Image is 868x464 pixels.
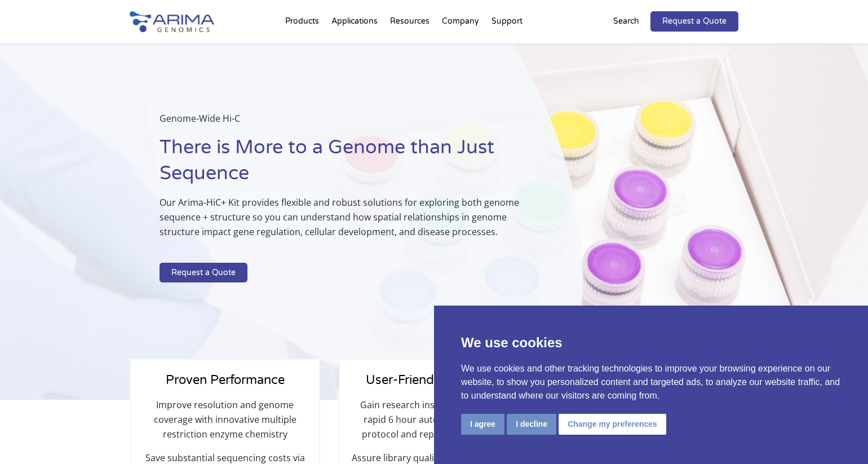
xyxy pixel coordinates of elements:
[461,414,504,435] button: I agree
[351,397,517,450] p: Gain research insights quickly with rapid 6 hour automation-friendly protocol and reproducible re...
[559,414,666,435] button: Change my preferences
[160,263,247,283] a: Request a Quote
[461,333,841,353] p: We use cookies
[461,362,841,403] p: We use cookies and other tracking technologies to improve your browsing experience on our website...
[650,11,738,32] a: Request a Quote
[507,414,556,435] button: I decline
[166,373,285,387] span: Proven Performance
[160,111,526,135] p: Genome-Wide Hi-C
[160,195,526,248] p: Our Arima-HiC+ Kit provides flexible and robust solutions for exploring both genome sequence + st...
[613,14,639,29] p: Search
[160,135,526,195] h1: There is More to a Genome than Just Sequence
[142,397,308,450] p: Improve resolution and genome coverage with innovative multiple restriction enzyme chemistry
[366,373,502,387] span: User-Friendly Workflow
[130,11,214,32] img: Arima-Genomics-logo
